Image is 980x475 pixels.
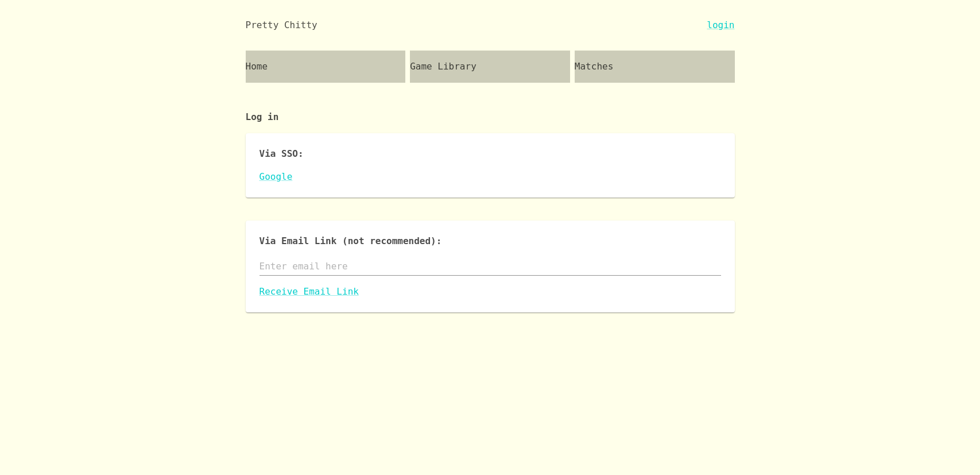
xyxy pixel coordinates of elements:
[410,51,570,83] a: Game Library
[246,51,406,83] a: Home
[259,257,721,276] input: Enter email here
[259,285,721,299] a: Receive Email Link
[259,234,721,248] p: Via Email Link (not recommended):
[259,147,721,161] p: Via SSO:
[259,170,721,184] a: Google
[575,51,735,83] a: Matches
[707,18,734,32] a: login
[246,92,735,133] p: Log in
[246,18,317,32] div: Pretty Chitty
